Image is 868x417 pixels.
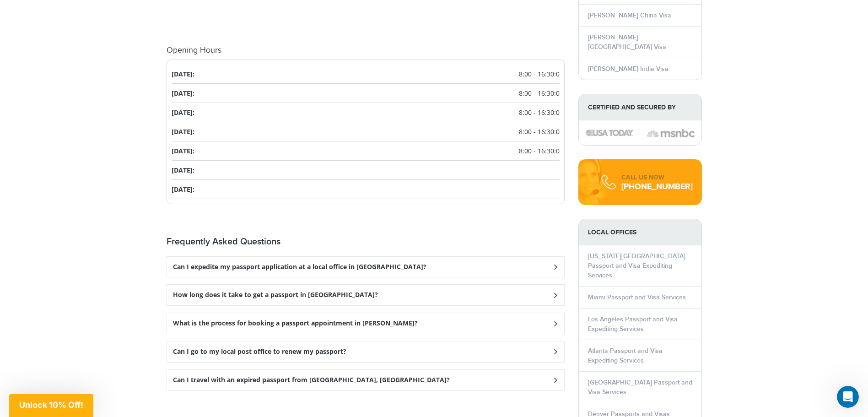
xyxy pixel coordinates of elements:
[172,180,560,199] li: [DATE]:
[167,46,565,55] h4: Opening Hours
[579,94,701,120] strong: Certified and Secured by
[173,263,426,271] h3: Can I expedite my passport application at a local office in [GEOGRAPHIC_DATA]?
[172,122,560,141] li: [DATE]:
[588,33,666,51] a: [PERSON_NAME] [GEOGRAPHIC_DATA] Visa
[588,252,685,279] a: [US_STATE][GEOGRAPHIC_DATA] Passport and Visa Expediting Services
[173,348,346,356] h3: Can I go to my local post office to renew my passport?
[621,182,693,191] div: [PHONE_NUMBER]
[519,127,560,136] span: 8:00 - 16:30:0
[172,65,560,84] li: [DATE]:
[9,394,93,417] div: Unlock 10% Off!
[172,161,560,180] li: [DATE]:
[837,386,859,408] iframe: Intercom live chat
[519,146,560,156] span: 8:00 - 16:30:0
[588,379,692,396] a: [GEOGRAPHIC_DATA] Passport and Visa Services
[519,88,560,98] span: 8:00 - 16:30:0
[173,291,378,299] h3: How long does it take to get a passport in [GEOGRAPHIC_DATA]?
[588,11,671,19] a: [PERSON_NAME] China Visa
[621,173,693,182] div: CALL US NOW
[172,84,560,103] li: [DATE]:
[647,128,695,139] img: image description
[586,130,633,136] img: image description
[579,219,701,245] strong: LOCAL OFFICES
[172,103,560,122] li: [DATE]:
[588,65,669,73] a: [PERSON_NAME] India Visa
[167,236,565,247] h2: Frequently Asked Questions
[19,400,83,410] span: Unlock 10% Off!
[173,376,450,384] h3: Can I travel with an expired passport from [GEOGRAPHIC_DATA], [GEOGRAPHIC_DATA]?
[588,293,686,301] a: Miami Passport and Visa Services
[173,320,418,327] h3: What is the process for booking a passport appointment in [PERSON_NAME]?
[588,315,678,333] a: Los Angeles Passport and Visa Expediting Services
[172,141,560,161] li: [DATE]:
[519,69,560,79] span: 8:00 - 16:30:0
[588,347,663,364] a: Atlanta Passport and Visa Expediting Services
[519,108,560,117] span: 8:00 - 16:30:0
